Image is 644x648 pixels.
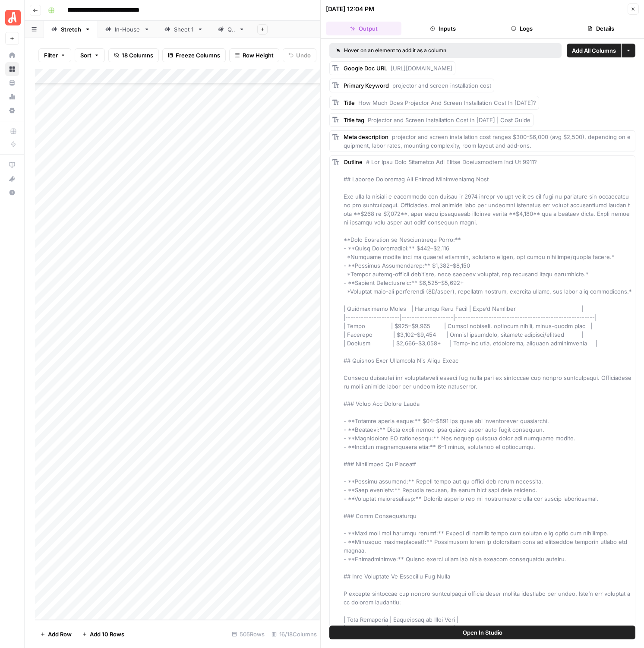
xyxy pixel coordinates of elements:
[326,22,401,35] button: Output
[44,21,98,38] a: Stretch
[344,158,363,165] span: Outline
[122,51,153,60] span: 18 Columns
[5,90,19,104] a: Usage
[336,47,501,54] div: Hover on an element to add it as a column
[391,65,452,72] span: [URL][DOMAIN_NAME]
[48,630,72,639] span: Add Row
[77,627,129,641] button: Add 10 Rows
[567,44,621,57] button: Add All Columns
[229,48,279,62] button: Row Height
[268,627,320,641] div: 16/18 Columns
[463,628,502,637] span: Open In Studio
[344,99,355,106] span: Title
[344,117,364,123] span: Title tag
[6,172,19,185] div: What's new?
[358,99,536,106] span: How Much Does Projector And Screen Installation Cost In [DATE]?
[563,22,639,35] button: Details
[5,76,19,90] a: Your Data
[90,630,124,639] span: Add 10 Rows
[162,48,226,62] button: Freeze Columns
[80,51,92,60] span: Sort
[326,5,374,13] div: [DATE] 12:04 PM
[75,48,105,62] button: Sort
[157,21,211,38] a: Sheet 1
[108,48,159,62] button: 18 Columns
[283,48,316,62] button: Undo
[211,21,252,38] a: QA
[5,186,19,199] button: Help + Support
[174,25,194,34] div: Sheet 1
[5,158,19,172] a: AirOps Academy
[368,117,530,123] span: Projector and Screen Installation Cost in [DATE] | Cost Guide
[5,48,19,62] a: Home
[572,46,616,55] span: Add All Columns
[38,48,71,62] button: Filter
[5,10,21,25] img: Angi Logo
[98,21,157,38] a: In-House
[5,7,19,28] button: Workspace: Angi
[344,65,387,72] span: Google Doc URL
[228,627,268,641] div: 505 Rows
[5,172,19,186] button: What's new?
[243,51,274,60] span: Row Height
[344,133,631,149] span: projector and screen installation cost ranges $300-$6,000 (avg $2,500), depending on equipment, l...
[405,22,480,35] button: Inputs
[484,22,560,35] button: Logs
[296,51,311,60] span: Undo
[176,51,220,60] span: Freeze Columns
[227,25,235,34] div: QA
[329,626,635,639] button: Open In Studio
[5,104,19,117] a: Settings
[115,25,140,34] div: In-House
[44,51,58,60] span: Filter
[35,627,77,641] button: Add Row
[392,82,491,89] span: projector and screen installation cost
[344,82,389,89] span: Primary Keyword
[5,62,19,76] a: Browse
[61,25,81,34] div: Stretch
[344,133,388,140] span: Meta description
